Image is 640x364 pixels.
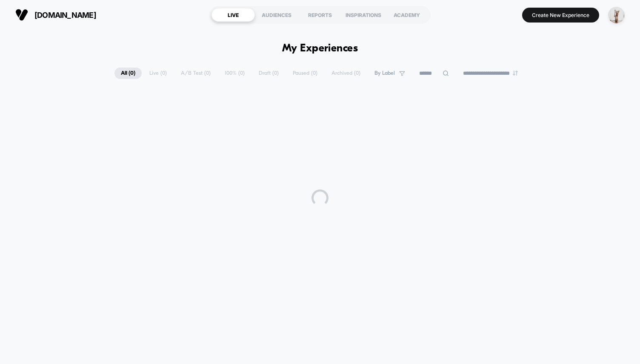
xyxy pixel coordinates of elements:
div: INSPIRATIONS [342,8,385,22]
div: AUDIENCES [255,8,298,22]
img: Visually logo [15,8,28,21]
div: LIVE [211,8,255,22]
div: ACADEMY [385,8,429,22]
img: end [513,71,518,76]
span: [DOMAIN_NAME] [34,11,96,20]
button: ppic [606,6,627,24]
button: [DOMAIN_NAME] [13,8,99,22]
div: REPORTS [298,8,342,22]
span: By Label [374,70,395,76]
span: All ( 0 ) [114,68,142,79]
h1: My Experiences [282,42,358,55]
button: Create New Experience [522,8,599,23]
img: ppic [608,7,625,23]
